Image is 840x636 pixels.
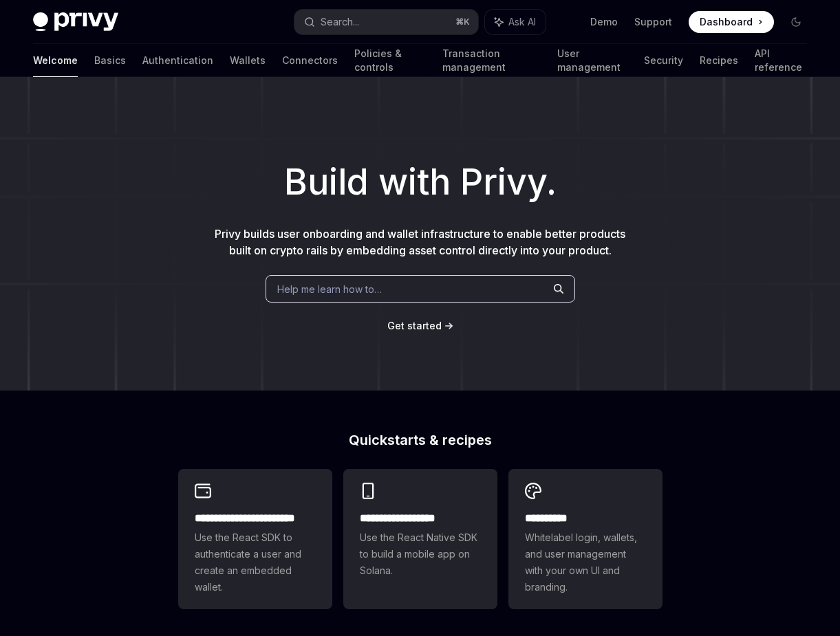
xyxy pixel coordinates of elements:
[94,44,126,77] a: Basics
[508,469,663,609] a: **** *****Whitelabel login, wallets, and user management with your own UI and branding.
[755,44,807,77] a: API reference
[590,15,618,29] a: Demo
[195,529,316,595] span: Use the React SDK to authenticate a user and create an embedded wallet.
[33,44,78,77] a: Welcome
[634,15,672,29] a: Support
[277,282,382,296] span: Help me learn how to…
[294,10,477,34] button: Search...⌘K
[644,44,683,77] a: Security
[33,12,118,32] img: dark logo
[230,44,266,77] a: Wallets
[343,469,497,609] a: **** **** **** ***Use the React Native SDK to build a mobile app on Solana.
[142,44,213,77] a: Authentication
[387,319,442,333] a: Get started
[387,320,442,331] span: Get started
[282,44,338,77] a: Connectors
[700,15,753,29] span: Dashboard
[525,529,646,595] span: Whitelabel login, wallets, and user management with your own UI and branding.
[178,433,663,447] h2: Quickstarts & recipes
[354,44,426,77] a: Policies & controls
[360,529,481,579] span: Use the React Native SDK to build a mobile app on Solana.
[700,44,738,77] a: Recipes
[508,15,536,29] span: Ask AI
[22,155,818,209] h1: Build with Privy.
[785,11,807,33] button: Toggle dark mode
[485,10,546,34] button: Ask AI
[455,17,470,28] span: ⌘ K
[215,227,625,257] span: Privy builds user onboarding and wallet infrastructure to enable better products built on crypto ...
[442,44,541,77] a: Transaction management
[689,11,774,33] a: Dashboard
[321,14,359,30] div: Search...
[557,44,627,77] a: User management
